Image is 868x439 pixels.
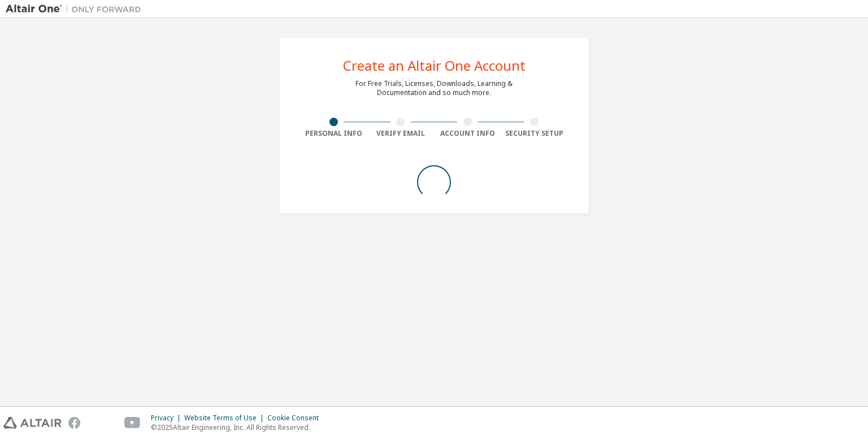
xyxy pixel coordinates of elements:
[355,79,513,97] div: For Free Trials, Licenses, Downloads, Learning & Documentation and so much more.
[267,414,325,423] div: Cookie Consent
[300,129,367,138] div: Personal Info
[343,59,526,72] div: Create an Altair One Account
[367,129,435,138] div: Verify Email
[184,414,267,423] div: Website Terms of Use
[151,414,184,423] div: Privacy
[6,3,147,15] img: Altair One
[3,417,62,429] img: altair_logo.svg
[434,129,501,138] div: Account Info
[501,129,568,138] div: Security Setup
[68,417,80,429] img: facebook.svg
[124,417,141,429] img: youtube.svg
[151,423,325,432] p: © 2025 Altair Engineering, Inc. All Rights Reserved.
